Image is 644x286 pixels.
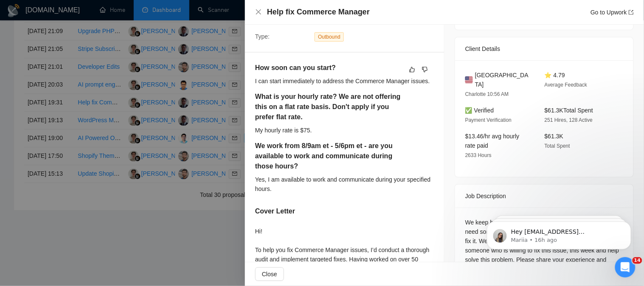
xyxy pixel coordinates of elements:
iframe: Intercom notifications message [474,204,644,263]
h5: Cover Letter [255,206,295,216]
span: 2633 Hours [465,152,492,158]
span: ⭐ 4.79 [545,72,565,79]
img: 🇺🇸 [465,75,473,84]
div: Job Description [465,185,623,207]
span: Close [262,269,277,279]
div: Yes, I am available to work and communicate during your specified hours. [255,175,434,193]
span: 251 Hires, 128 Active [545,117,593,123]
h5: What is your hourly rate? We are not offering this on a flat rate basis. Don't apply if you prefe... [255,92,407,122]
span: export [629,10,634,15]
span: Outbound [315,32,344,42]
span: like [409,66,415,73]
div: My hourly rate is $75. [255,126,434,135]
button: like [407,64,417,75]
div: Client Details [465,37,623,60]
span: Average Feedback [545,82,588,88]
span: $13.46/hr avg hourly rate paid [465,133,520,149]
h4: Help fix Commerce Manager [267,7,370,17]
span: Charlotte 10:56 AM [465,91,509,97]
span: $61.3K Total Spent [545,107,593,114]
span: Payment Verification [465,117,512,123]
span: 14 [633,257,642,264]
h5: We work from 8/9am et - 5/6pm et - are you available to work and communicate during those hours? [255,141,407,171]
a: Go to Upworkexport [591,9,634,16]
span: dislike [422,66,428,73]
button: Close [255,8,262,16]
button: Close [255,267,284,281]
span: [GEOGRAPHIC_DATA] [475,70,531,89]
div: I can start immediately to address the Commerce Manager issues. [255,76,430,86]
iframe: Intercom live chat [615,257,636,278]
span: Total Spent [545,143,570,149]
span: close [255,8,262,15]
button: dislike [420,64,430,75]
span: $61.3K [545,133,563,140]
h5: How soon can you start? [255,63,404,73]
span: Type: [255,33,270,40]
span: ✅ Verified [465,107,494,114]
